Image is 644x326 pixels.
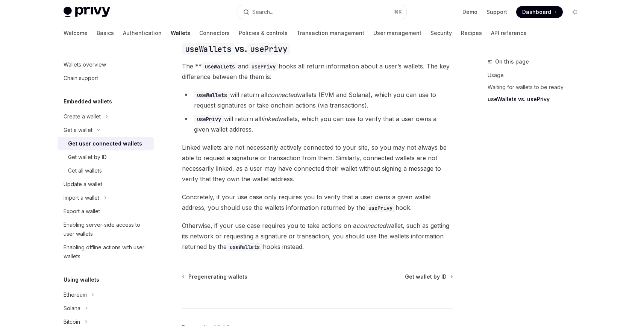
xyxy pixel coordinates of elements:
[182,142,453,184] span: Linked wallets are not necessarily actively connected to your site, so you may not always be able...
[394,9,402,15] span: ⌘ K
[64,24,88,42] a: Welcome
[252,8,273,17] div: Search...
[58,137,154,150] a: Get user connected wallets
[58,205,154,218] a: Export a wallet
[373,24,421,42] a: User management
[182,89,453,111] li: will return all wallets (EVM and Solana), which you can use to request signatures or take onchain...
[64,290,87,299] div: Ethereum
[64,220,149,238] div: Enabling server-side access to user wallets
[182,192,453,213] span: Concretely, if your use case only requires you to verify that a user owns a given wallet address,...
[516,6,563,18] a: Dashboard
[239,24,288,42] a: Policies & controls
[58,164,154,177] a: Get all wallets
[365,204,395,212] code: usePrivy
[188,273,247,281] span: Pregenerating wallets
[58,123,154,137] button: Get a wallet
[64,243,149,261] div: Enabling offline actions with user wallets
[58,241,154,263] a: Enabling offline actions with user wallets
[247,43,290,55] code: usePrivy
[64,304,80,313] div: Solana
[171,24,190,42] a: Wallets
[97,24,114,42] a: Basics
[68,139,142,148] div: Get user connected wallets
[58,177,154,191] a: Update a wallet
[267,91,297,99] em: connected
[522,8,551,16] span: Dashboard
[58,288,154,302] button: Ethereum
[64,180,102,189] div: Update a wallet
[58,58,154,71] a: Wallets overview
[182,114,453,135] li: will return all wallets, which you can use to verify that a user owns a given wallet address.
[64,74,98,83] div: Chain support
[486,8,507,16] a: Support
[68,153,107,162] div: Get wallet by ID
[58,218,154,241] a: Enabling server-side access to user wallets
[261,115,278,123] em: linked
[123,24,162,42] a: Authentication
[488,69,587,81] a: Usage
[297,24,364,42] a: Transaction management
[68,166,102,175] div: Get all wallets
[58,150,154,164] a: Get wallet by ID
[202,62,238,71] code: useWallets
[430,24,452,42] a: Security
[58,110,154,123] button: Create a wallet
[238,5,406,19] button: Search...⌘K
[462,8,477,16] a: Demo
[64,112,101,121] div: Create a wallet
[64,126,92,135] div: Get a wallet
[405,273,452,281] a: Get wallet by ID
[199,24,230,42] a: Connectors
[58,302,154,315] button: Solana
[227,243,263,251] code: useWallets
[194,115,224,123] code: usePrivy
[249,62,279,71] code: usePrivy
[194,91,230,99] code: useWallets
[64,60,106,69] div: Wallets overview
[58,191,154,205] button: Import a wallet
[488,81,587,93] a: Waiting for wallets to be ready
[64,193,99,202] div: Import a wallet
[495,57,529,66] span: On this page
[64,275,99,284] h5: Using wallets
[182,43,290,55] span: vs.
[58,71,154,85] a: Chain support
[356,222,386,229] em: connected
[461,24,482,42] a: Recipes
[182,43,235,55] code: useWallets
[183,273,247,281] a: Pregenerating wallets
[182,61,453,82] span: The ** and hooks all return information about a user’s wallets. The key difference between the th...
[569,6,581,18] button: Toggle dark mode
[64,7,110,17] img: light logo
[491,24,527,42] a: API reference
[64,97,112,106] h5: Embedded wallets
[488,93,587,105] a: useWallets vs. usePrivy
[182,220,453,252] span: Otherwise, if your use case requires you to take actions on a wallet, such as getting its network...
[405,273,447,281] span: Get wallet by ID
[64,207,100,216] div: Export a wallet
